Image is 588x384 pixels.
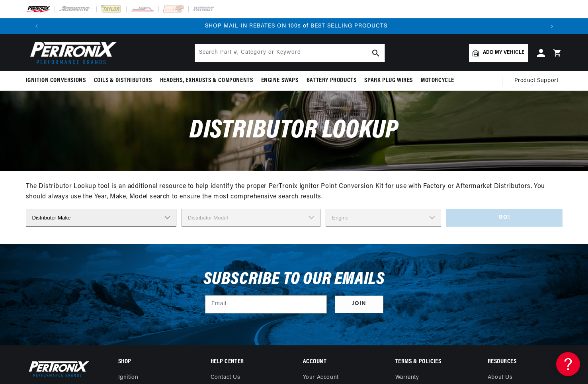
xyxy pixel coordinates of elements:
summary: Coils & Distributors [90,71,156,90]
div: 2 of 3 [47,22,546,31]
summary: Battery Products [303,71,361,90]
button: Translation missing: en.sections.announcements.next_announcement [544,18,560,34]
a: Warranty [395,374,419,383]
span: Headers, Exhausts & Components [160,76,253,85]
a: About Us [488,374,513,383]
a: Add my vehicle [469,44,528,62]
span: Product Support [514,76,559,85]
a: Contact us [211,374,240,383]
summary: Motorcycle [417,71,458,90]
div: The Distributor Lookup tool is an additional resource to help identify the proper PerTronix Ignit... [26,182,563,202]
span: Spark Plug Wires [364,76,413,85]
button: Subscribe [335,296,383,313]
div: Announcement [47,22,546,31]
span: Motorcycle [421,76,454,85]
span: Ignition Conversions [26,76,86,85]
span: Distributor Lookup [189,118,399,144]
summary: Ignition Conversions [26,71,90,90]
input: Email [205,296,326,313]
summary: Engine Swaps [257,71,303,90]
span: Coils & Distributors [94,76,152,85]
input: Search Part #, Category or Keyword [195,44,385,62]
button: Translation missing: en.sections.announcements.previous_announcement [29,18,45,34]
a: Ignition [118,374,139,383]
span: Add my vehicle [483,49,524,57]
summary: Product Support [514,71,563,90]
a: SHOP MAIL-IN REBATES ON 100s of BEST SELLING PRODUCTS [205,23,387,29]
h3: Subscribe to our emails [203,272,385,287]
a: Your account [303,374,339,383]
summary: Headers, Exhausts & Components [156,71,257,90]
img: Pertronix [26,39,117,67]
button: search button [367,44,385,62]
summary: Spark Plug Wires [360,71,417,90]
span: Battery Products [307,76,357,85]
img: Pertronix [26,359,90,378]
span: Engine Swaps [261,76,299,85]
slideshow-component: Translation missing: en.sections.announcements.announcement_bar [6,18,582,34]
